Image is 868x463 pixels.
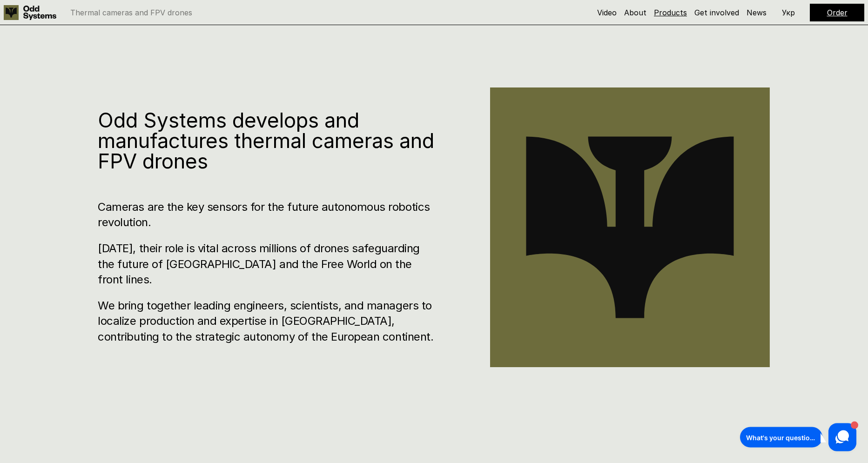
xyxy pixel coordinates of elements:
a: Order [827,8,848,17]
h3: Cameras are the key sensors for the future autonomous robotics revolution. [98,199,434,230]
h3: We bring together leading engineers, scientists, and managers to localize production and expertis... [98,298,434,345]
iframe: HelpCrunch [738,421,859,454]
a: About [624,8,646,17]
p: Thermal cameras and FPV drones [70,9,192,16]
a: Video [597,8,617,17]
h3: [DATE], their role is vital across millions of drones safeguarding the future of [GEOGRAPHIC_DATA... [98,241,434,288]
a: News [747,8,767,17]
a: Products [654,8,687,17]
h1: Odd Systems develops and manufactures thermal cameras and FPV drones [98,110,434,171]
p: Укр [782,9,795,16]
a: Get involved [694,8,739,17]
